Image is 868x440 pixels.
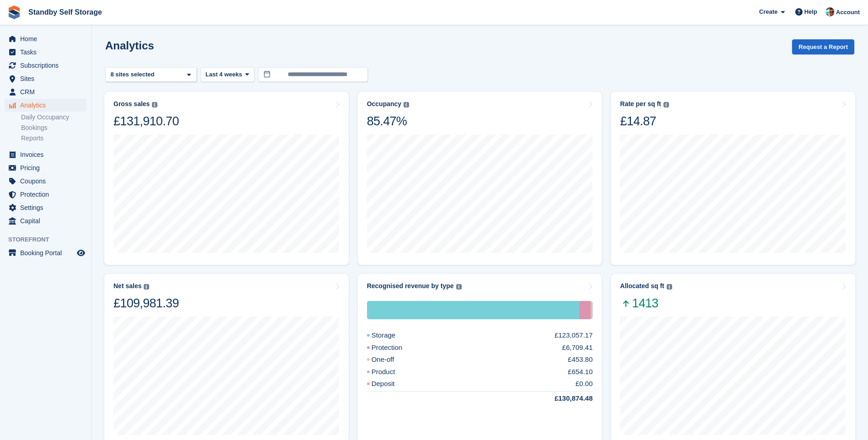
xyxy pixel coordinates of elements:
[20,201,75,214] span: Settings
[592,301,593,319] div: Product
[8,235,91,244] span: Storefront
[20,188,75,201] span: Protection
[620,282,664,290] div: Allocated sq ft
[620,295,672,311] span: 1413
[5,215,86,227] a: menu
[205,70,242,79] span: Last 4 weeks
[804,7,817,16] span: Help
[5,32,86,45] a: menu
[20,161,75,174] span: Pricing
[456,284,462,290] img: icon-info-grey-7440780725fd019a000dd9b08b2336e03edf1995a4989e88bcd33f0948082b44.svg
[568,367,593,377] div: £654.10
[367,301,579,319] div: Storage
[5,247,86,259] a: menu
[20,32,75,45] span: Home
[576,379,593,389] div: £0.00
[792,39,854,54] button: Request a Report
[5,99,86,112] a: menu
[5,72,86,85] a: menu
[20,72,75,85] span: Sites
[5,148,86,161] a: menu
[109,70,158,79] div: 8 sites selected
[5,59,86,72] a: menu
[113,295,179,311] div: £109,981.39
[367,367,417,377] div: Product
[555,330,593,341] div: £123,057.17
[367,100,401,108] div: Occupancy
[113,100,150,108] div: Gross sales
[5,161,86,174] a: menu
[620,100,661,108] div: Rate per sq ft
[5,175,86,188] a: menu
[20,86,75,98] span: CRM
[562,343,593,353] div: £6,709.41
[25,5,106,20] a: Standby Self Storage
[367,282,454,290] div: Recognised revenue by type
[20,175,75,188] span: Coupons
[105,39,154,52] h2: Analytics
[404,102,409,107] img: icon-info-grey-7440780725fd019a000dd9b08b2336e03edf1995a4989e88bcd33f0948082b44.svg
[20,247,75,259] span: Booking Portal
[20,59,75,72] span: Subscriptions
[579,301,591,319] div: Protection
[568,354,593,365] div: £453.80
[5,201,86,214] a: menu
[113,282,141,290] div: Net sales
[836,8,860,17] span: Account
[21,134,86,143] a: Reports
[20,99,75,112] span: Analytics
[591,301,592,319] div: One-off
[75,247,86,258] a: Preview store
[367,354,416,365] div: One-off
[7,5,21,19] img: stora-icon-8386f47178a22dfd0bd8f6a31ec36ba5ce8667c1dd55bd0f319d3a0aa187defe.svg
[620,113,669,129] div: £14.87
[367,379,417,389] div: Deposit
[20,46,75,59] span: Tasks
[21,123,86,132] a: Bookings
[663,102,669,107] img: icon-info-grey-7440780725fd019a000dd9b08b2336e03edf1995a4989e88bcd33f0948082b44.svg
[825,7,835,16] img: Michael Walker
[113,113,179,129] div: £131,910.70
[367,113,409,129] div: 85.47%
[21,113,86,122] a: Daily Occupancy
[20,215,75,227] span: Capital
[20,148,75,161] span: Invoices
[759,7,777,16] span: Create
[533,393,593,404] div: £130,874.48
[144,284,149,290] img: icon-info-grey-7440780725fd019a000dd9b08b2336e03edf1995a4989e88bcd33f0948082b44.svg
[152,102,157,107] img: icon-info-grey-7440780725fd019a000dd9b08b2336e03edf1995a4989e88bcd33f0948082b44.svg
[367,343,425,353] div: Protection
[667,284,672,290] img: icon-info-grey-7440780725fd019a000dd9b08b2336e03edf1995a4989e88bcd33f0948082b44.svg
[367,330,418,341] div: Storage
[5,46,86,59] a: menu
[5,188,86,201] a: menu
[200,67,254,82] button: Last 4 weeks
[5,86,86,98] a: menu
